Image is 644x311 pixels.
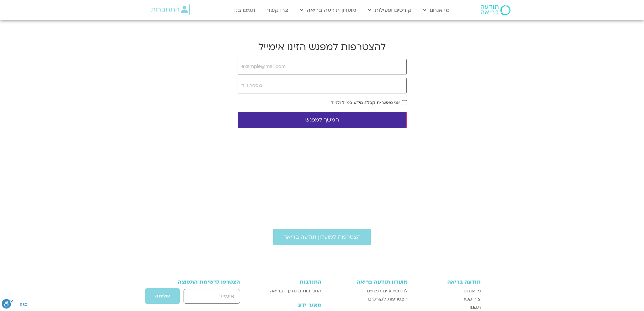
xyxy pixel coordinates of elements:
[149,4,190,15] a: התחברות
[367,287,408,295] span: לוח שידורים למנויים
[283,234,361,240] span: הצטרפות למועדון תודעה בריאה
[238,59,407,74] input: example@mail.com
[238,41,407,53] h2: להצטרפות למפגש הזינו אימייל
[273,229,371,245] a: הצטרפות למועדון תודעה בריאה
[328,287,408,295] a: לוח שידורים למנויים
[164,279,240,285] h3: הצטרפו לרשימת התפוצה
[331,100,400,105] label: אני מאשר/ת קבלת מידע במייל ולנייד
[481,5,510,15] img: תודעה בריאה
[462,295,481,303] span: צור קשר
[238,112,407,128] button: המשך למפגש
[164,288,240,308] form: טופס חדש
[231,4,259,17] a: תמכו בנו
[151,6,180,13] span: התחברות
[463,287,481,295] span: מי אנחנו
[145,288,180,304] button: שליחה
[365,4,415,17] a: קורסים ופעילות
[368,295,408,303] span: הצטרפות לקורסים
[184,289,240,304] input: אימייל
[259,287,321,295] a: התנדבות בתודעה בריאה
[259,279,321,285] h3: התנדבות
[328,279,408,285] h3: מועדון תודעה בריאה
[414,279,481,285] h3: תודעה בריאה
[270,287,321,295] span: התנדבות בתודעה בריאה
[297,4,360,17] a: מועדון תודעה בריאה
[328,295,408,303] a: הצטרפות לקורסים
[414,287,481,295] a: מי אנחנו
[238,78,407,93] input: מספר נייד
[259,302,321,308] h3: מאגר ידע
[264,4,292,17] a: צרו קשר
[155,293,170,299] span: שליחה
[420,4,453,17] a: מי אנחנו
[414,295,481,303] a: צור קשר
